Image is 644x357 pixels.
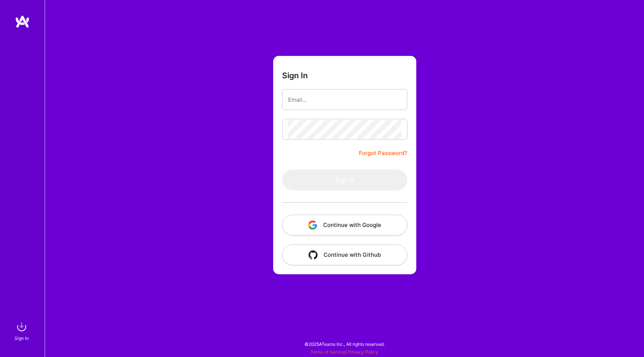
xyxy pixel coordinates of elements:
[16,319,29,342] a: sign inSign In
[310,349,345,355] a: Terms of Service
[282,71,308,80] h3: Sign In
[45,335,644,353] div: © 2025 ATeams Inc., All rights reserved.
[348,349,378,355] a: Privacy Policy
[308,221,317,230] img: icon
[282,215,407,236] button: Continue with Google
[310,349,378,355] span: |
[282,170,407,190] button: Sign In
[359,149,407,158] a: Forgot Password?
[288,90,401,109] input: Email...
[15,334,29,342] div: Sign In
[14,319,29,334] img: sign in
[282,244,407,265] button: Continue with Github
[15,15,30,28] img: logo
[309,250,318,259] img: icon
